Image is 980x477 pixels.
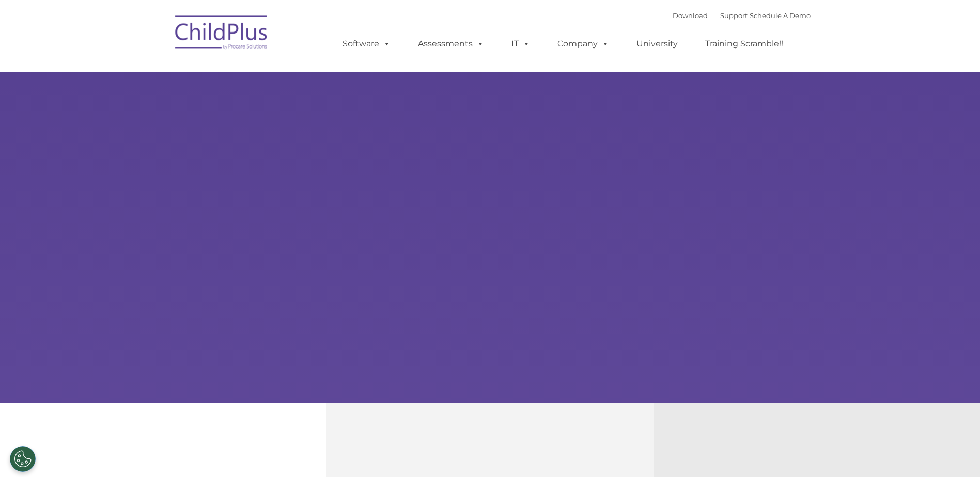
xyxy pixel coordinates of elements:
[408,34,494,54] a: Assessments
[501,34,540,54] a: IT
[673,11,708,20] a: Download
[10,446,36,472] button: Cookies Settings
[144,68,175,76] span: Last name
[332,34,401,54] a: Software
[547,34,619,54] a: Company
[626,34,688,54] a: University
[750,11,811,20] a: Schedule A Demo
[673,11,811,20] font: |
[695,34,794,54] a: Training Scramble!!
[144,110,188,118] span: Phone number
[720,11,748,20] a: Support
[170,8,273,60] img: ChildPlus by Procare Solutions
